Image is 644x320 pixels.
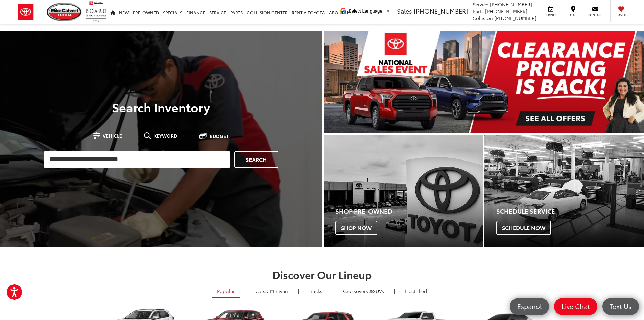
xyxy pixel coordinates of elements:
[496,208,644,215] h4: Schedule Service
[324,135,483,247] a: Shop Pre-Owned Shop Now
[296,287,301,294] li: |
[153,133,177,138] span: Keyword
[485,8,527,15] span: [PHONE_NUMBER]
[543,13,558,17] span: Service
[397,6,412,15] span: Sales
[338,285,389,297] a: SUVs
[212,285,240,298] a: Popular
[304,285,328,297] a: Trucks
[602,298,639,315] a: Text Us
[335,221,377,235] span: Shop Now
[392,287,397,294] li: |
[265,287,288,294] span: & Minivan
[28,100,294,114] h3: Search Inventory
[384,8,384,14] span: ​
[343,287,373,294] span: Crossovers &
[558,302,593,311] span: Live Chat
[490,1,532,8] span: [PHONE_NUMBER]
[566,13,580,17] span: Map
[606,302,635,311] span: Text Us
[400,285,432,297] a: Electrified
[84,269,560,280] h2: Discover Our Lineup
[473,1,488,8] span: Service
[514,302,545,311] span: Español
[250,285,293,297] a: Cars
[210,134,229,138] span: Budget
[349,8,382,14] span: Select Language
[588,13,603,17] span: Contact
[484,135,644,247] a: Schedule Service Schedule Now
[554,298,597,315] a: Live Chat
[331,287,335,294] li: |
[335,208,483,215] h4: Shop Pre-Owned
[414,6,468,15] span: [PHONE_NUMBER]
[243,287,247,294] li: |
[386,8,390,14] span: ▼
[234,151,278,168] a: Search
[484,135,644,247] div: Toyota
[494,15,536,21] span: [PHONE_NUMBER]
[473,8,484,15] span: Parts
[324,135,483,247] div: Toyota
[496,221,551,235] span: Schedule Now
[510,298,549,315] a: Español
[349,8,390,14] a: Select Language​
[103,133,122,138] span: Vehicle
[614,13,629,17] span: Saved
[47,3,82,21] img: Mike Calvert Toyota
[473,15,493,21] span: Collision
